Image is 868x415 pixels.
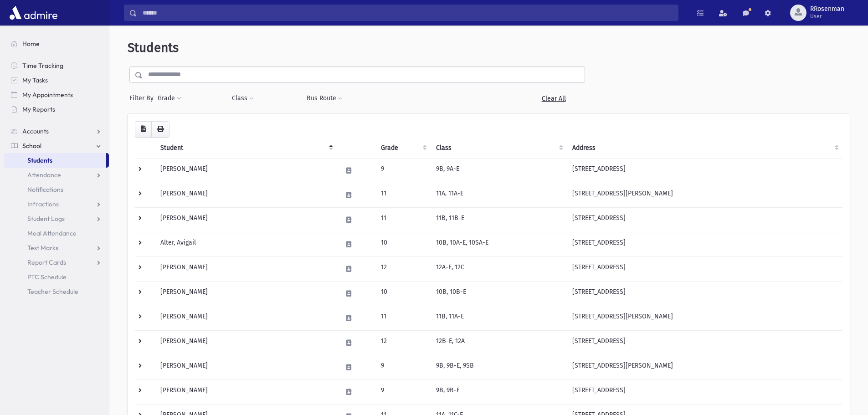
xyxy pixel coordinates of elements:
td: [STREET_ADDRESS] [567,330,842,355]
td: [STREET_ADDRESS][PERSON_NAME] [567,355,842,379]
span: PTC Schedule [27,273,67,281]
span: Student Logs [27,215,65,223]
a: Clear All [522,90,585,107]
th: Student: activate to sort column descending [155,138,337,159]
a: Infractions [4,197,109,211]
td: 12B-E, 12A [431,330,567,355]
a: Meal Attendance [4,226,109,241]
a: Notifications [4,182,109,197]
td: [PERSON_NAME] [155,379,337,404]
td: 11B, 11A-E [431,306,567,330]
td: [PERSON_NAME] [155,281,337,306]
td: 9B, 9B-E, 9SB [431,355,567,379]
td: 9 [375,355,431,379]
td: [PERSON_NAME] [155,306,337,330]
td: 11B, 11B-E [431,207,567,232]
td: [PERSON_NAME] [155,158,337,183]
button: Print [151,121,169,138]
td: [STREET_ADDRESS][PERSON_NAME] [567,183,842,207]
a: School [4,138,109,153]
span: Teacher Schedule [27,287,78,296]
span: Test Marks [27,244,58,252]
a: Test Marks [4,241,109,255]
a: My Tasks [4,73,109,87]
span: My Reports [22,105,55,113]
td: [PERSON_NAME] [155,207,337,232]
td: 9B, 9B-E [431,379,567,404]
span: Report Cards [27,258,66,266]
span: My Appointments [22,91,73,99]
img: AdmirePro [7,4,60,22]
a: Attendance [4,168,109,182]
a: Student Logs [4,211,109,226]
button: CSV [135,121,152,138]
td: 12 [375,256,431,281]
span: Infractions [27,200,59,208]
a: PTC Schedule [4,270,109,284]
span: Attendance [27,171,61,179]
span: School [22,142,41,150]
td: 11 [375,207,431,232]
a: Home [4,36,109,51]
td: [STREET_ADDRESS] [567,379,842,404]
td: 9B, 9A-E [431,158,567,183]
span: Students [128,40,179,55]
td: [PERSON_NAME] [155,355,337,379]
td: [STREET_ADDRESS] [567,232,842,256]
td: [PERSON_NAME] [155,183,337,207]
td: 12 [375,330,431,355]
td: [STREET_ADDRESS] [567,256,842,281]
td: [STREET_ADDRESS] [567,207,842,232]
td: 11 [375,183,431,207]
td: Alter, Avigail [155,232,337,256]
span: Home [22,40,40,48]
td: 9 [375,158,431,183]
input: Search [137,5,678,21]
th: Grade: activate to sort column ascending [375,138,431,159]
a: Teacher Schedule [4,284,109,299]
span: Time Tracking [22,61,63,70]
span: Accounts [22,127,49,135]
td: 12A-E, 12C [431,256,567,281]
span: Students [27,156,52,164]
button: Grade [157,90,182,107]
td: 10 [375,232,431,256]
td: [PERSON_NAME] [155,256,337,281]
a: My Appointments [4,87,109,102]
button: Bus Route [306,90,343,107]
span: RRosenman [810,5,844,13]
span: Meal Attendance [27,229,77,237]
span: Filter By [129,93,157,103]
span: My Tasks [22,76,48,84]
a: Students [4,153,106,168]
td: [STREET_ADDRESS] [567,158,842,183]
th: Class: activate to sort column ascending [431,138,567,159]
td: 10B, 10A-E, 10SA-E [431,232,567,256]
span: Notifications [27,185,63,194]
td: [STREET_ADDRESS][PERSON_NAME] [567,306,842,330]
td: [PERSON_NAME] [155,330,337,355]
td: 10B, 10B-E [431,281,567,306]
td: 11 [375,306,431,330]
th: Address: activate to sort column ascending [567,138,842,159]
a: My Reports [4,102,109,117]
a: Accounts [4,124,109,138]
a: Time Tracking [4,58,109,73]
td: 9 [375,379,431,404]
td: 10 [375,281,431,306]
span: User [810,13,844,20]
a: Report Cards [4,255,109,270]
td: 11A, 11A-E [431,183,567,207]
button: Class [231,90,254,107]
td: [STREET_ADDRESS] [567,281,842,306]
